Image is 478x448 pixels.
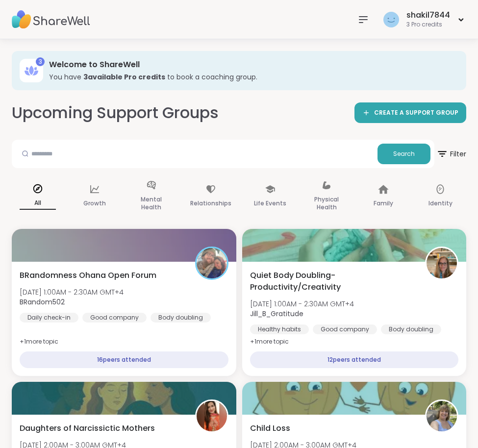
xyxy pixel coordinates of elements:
[250,270,415,293] span: Quiet Body Doubling- Productivity/Creativity
[427,401,457,431] img: LynnLG
[381,324,441,334] div: Body doubling
[406,21,450,29] div: 3 Pro credits
[436,142,466,166] span: Filter
[49,59,453,70] h3: Welcome to ShareWell
[20,313,78,323] div: Daily check-in
[428,198,453,209] p: Identity
[377,144,430,164] button: Search
[313,324,377,334] div: Good company
[374,198,393,209] p: Family
[12,2,90,37] img: ShareWell Nav Logo
[250,324,309,334] div: Healthy habits
[354,102,466,123] a: CREATE A SUPPORT GROUP
[197,401,227,431] img: Izzy6449
[20,423,155,434] span: Daughters of Narcissictic Mothers
[36,57,45,66] div: 3
[254,198,286,209] p: Life Events
[250,309,303,319] b: Jill_B_Gratitude
[12,102,219,124] h2: Upcoming Support Groups
[20,351,228,368] div: 16 peers attended
[133,194,170,213] p: Mental Health
[374,109,458,117] span: CREATE A SUPPORT GROUP
[49,72,453,82] h3: You have to book a coaching group.
[427,248,457,278] img: Jill_B_Gratitude
[83,72,165,82] b: 3 available Pro credit s
[308,194,345,213] p: Physical Health
[20,270,156,281] span: BRandomness Ohana Open Forum
[20,197,56,210] p: All
[83,198,106,209] p: Growth
[20,287,124,297] span: [DATE] 1:00AM - 2:30AM GMT+4
[436,140,466,168] button: Filter
[197,248,227,278] img: BRandom502
[383,12,399,27] img: shakil7844
[393,149,415,158] span: Search
[250,351,459,368] div: 12 peers attended
[151,313,211,323] div: Body doubling
[250,423,290,434] span: Child Loss
[190,198,231,209] p: Relationships
[20,297,65,307] b: BRandom502
[82,313,147,323] div: Good company
[406,10,450,21] div: shakil7844
[250,299,354,309] span: [DATE] 1:00AM - 2:30AM GMT+4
